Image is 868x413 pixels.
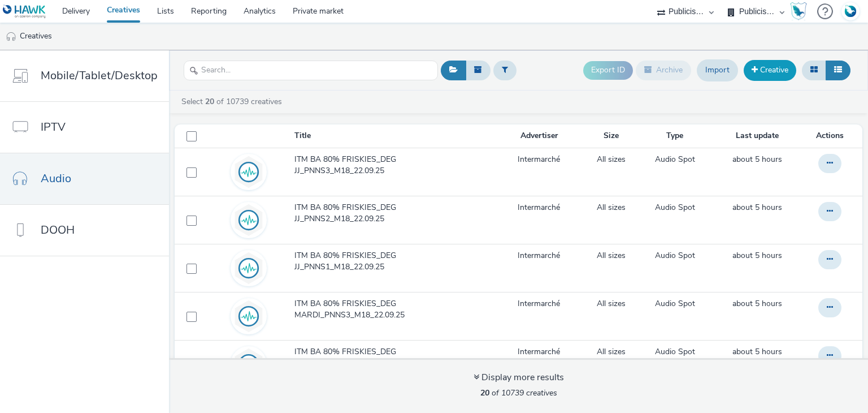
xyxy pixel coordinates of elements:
[232,204,265,236] img: audio.svg
[494,124,584,148] th: Advertiser
[518,202,560,213] a: Intermarché
[597,346,626,358] a: All sizes
[232,252,265,285] img: audio.svg
[184,61,438,80] input: Search...
[790,2,811,20] a: Hawk Academy
[744,60,796,80] a: Creative
[518,298,560,309] a: Intermarché
[480,388,489,398] strong: 20
[3,5,46,19] img: undefined Logo
[636,61,691,80] button: Archive
[597,202,626,213] a: All sizes
[480,388,557,398] span: of 10739 creatives
[732,346,782,357] span: about 5 hours
[802,61,826,80] button: Grid
[232,300,265,333] img: audio.svg
[518,346,560,358] a: Intermarché
[583,61,633,79] button: Export ID
[732,250,782,261] a: 9 October 2025, 11:53
[294,346,488,369] span: ITM BA 80% FRISKIES_DEG MARDI_PNNS2_M18_22.09.25
[655,202,695,213] a: Audio Spot
[842,3,859,20] img: Account FR
[790,2,807,20] img: Hawk Academy
[294,154,493,183] a: ITM BA 80% FRISKIES_DEG JJ_PNNS3_M18_22.09.25
[732,154,782,165] a: 9 October 2025, 11:54
[655,298,695,309] a: Audio Spot
[712,124,802,148] th: Last update
[6,31,17,42] img: audio
[518,154,560,165] a: Intermarché
[474,371,564,384] div: Display more results
[294,154,488,177] span: ITM BA 80% FRISKIES_DEG JJ_PNNS3_M18_22.09.25
[294,202,488,225] span: ITM BA 80% FRISKIES_DEG JJ_PNNS2_M18_22.09.25
[597,154,626,165] a: All sizes
[294,298,488,321] span: ITM BA 80% FRISKIES_DEG MARDI_PNNS3_M18_22.09.25
[732,202,782,213] a: 9 October 2025, 11:54
[732,154,782,165] span: about 5 hours
[41,67,158,84] span: Mobile/Tablet/Desktop
[294,250,488,273] span: ITM BA 80% FRISKIES_DEG JJ_PNNS1_M18_22.09.25
[41,222,75,238] span: DOOH
[732,298,782,309] a: 9 October 2025, 11:53
[294,298,493,327] a: ITM BA 80% FRISKIES_DEG MARDI_PNNS3_M18_22.09.25
[597,250,626,261] a: All sizes
[294,250,493,279] a: ITM BA 80% FRISKIES_DEG JJ_PNNS1_M18_22.09.25
[802,124,862,148] th: Actions
[732,250,782,261] span: about 5 hours
[294,346,493,375] a: ITM BA 80% FRISKIES_DEG MARDI_PNNS2_M18_22.09.25
[294,202,493,231] a: ITM BA 80% FRISKIES_DEG JJ_PNNS2_M18_22.09.25
[232,348,265,381] img: audio.svg
[584,124,638,148] th: Size
[41,119,66,135] span: IPTV
[655,154,695,165] a: Audio Spot
[732,298,782,309] span: about 5 hours
[655,250,695,261] a: Audio Spot
[518,250,560,261] a: Intermarché
[638,124,712,148] th: Type
[205,96,214,107] strong: 20
[41,170,71,187] span: Audio
[826,61,850,80] button: Table
[293,124,494,148] th: Title
[732,202,782,213] span: about 5 hours
[732,346,782,358] a: 9 October 2025, 11:53
[232,156,265,188] img: audio.svg
[597,298,626,309] a: All sizes
[180,96,287,107] a: Select of 10739 creatives
[655,346,695,358] a: Audio Spot
[697,59,738,81] a: Import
